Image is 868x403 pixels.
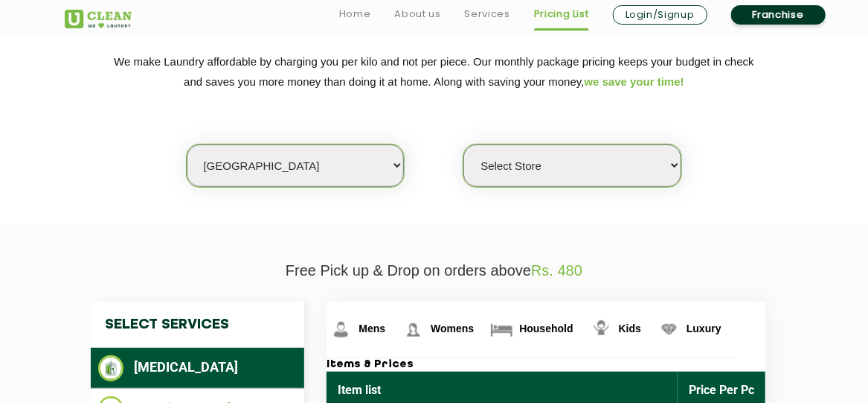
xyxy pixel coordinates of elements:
[65,262,804,279] p: Free Pick up & Drop on orders above
[687,323,721,334] span: Luxury
[519,323,573,334] span: Household
[91,302,305,348] h4: Select Services
[327,358,765,372] h3: Items & Prices
[431,323,474,334] span: Womens
[328,317,354,343] img: Mens
[531,262,582,279] span: Rs. 480
[65,51,804,92] p: We make Laundry affordable by charging you per kilo and not per piece. Our monthly package pricin...
[465,5,510,23] a: Services
[619,323,641,334] span: Kids
[731,5,826,25] a: Franchise
[585,75,684,88] span: we save your time!
[98,355,124,381] img: Dry Cleaning
[613,5,707,25] a: Login/Signup
[489,317,515,343] img: Household
[400,317,426,343] img: Womens
[588,317,614,343] img: Kids
[359,323,385,334] span: Mens
[656,317,682,343] img: Luxury
[98,355,298,381] li: [MEDICAL_DATA]
[339,5,371,23] a: Home
[65,10,132,28] img: UClean Laundry and Dry Cleaning
[534,5,589,23] a: Pricing List
[394,5,440,23] a: About us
